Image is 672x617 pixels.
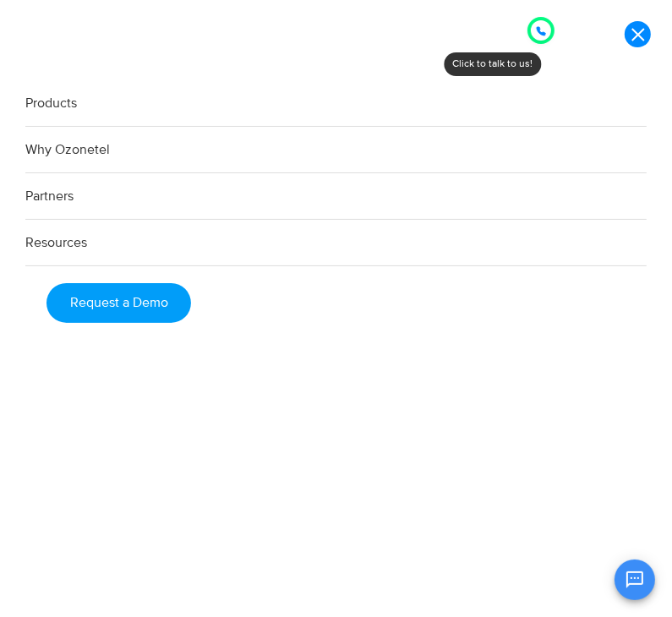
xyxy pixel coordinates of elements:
a: Products [25,80,647,127]
a: Request a Demo [46,283,191,323]
a: Partners [25,173,647,220]
a: Resources [25,220,647,266]
button: Open chat [615,560,655,600]
a: Why Ozonetel [25,127,647,173]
